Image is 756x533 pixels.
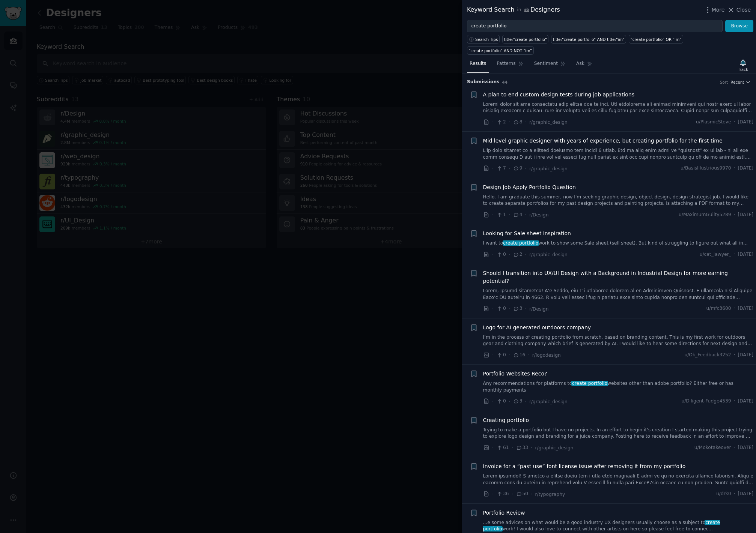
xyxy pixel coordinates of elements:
[631,37,681,42] div: "create portfolio" OR "im"
[509,398,510,405] span: ·
[467,46,534,55] a: "create portfolio" AND NOT "im"
[738,251,753,258] span: [DATE]
[738,398,753,405] span: [DATE]
[475,37,498,42] span: Search Tips
[516,491,528,497] span: 50
[734,352,735,359] span: ·
[496,119,506,126] span: 2
[467,35,500,44] button: Search Tips
[684,352,731,359] span: u/Ok_Feedback3252
[700,251,731,258] span: u/cat_lawyer_
[483,380,754,393] a: Any recommendations for platforms tocreate portfoliowebsites other than adobe portfolio? Either f...
[483,137,723,145] a: Mid level graphic designer with years of experience, but creating portfolio for the first time
[517,7,521,14] span: in
[509,211,510,219] span: ·
[502,80,508,84] span: 44
[734,491,735,497] span: ·
[483,147,754,161] a: L'ip dolo sitamet co a elitsed doeiusmo tem incidi 6 utlab. Etd ma aliq enim admi ve "quisnost" e...
[509,305,510,313] span: ·
[496,305,506,312] span: 0
[492,211,494,219] span: ·
[483,183,576,191] a: Design Job Apply Portfolio Question
[483,324,591,332] a: Logo for AI generated outdoors company
[483,509,525,517] a: Portfolio Review
[513,398,522,405] span: 3
[706,305,731,312] span: u/mfc3600
[529,252,568,257] span: r/graphic_design
[738,165,753,172] span: [DATE]
[734,251,735,258] span: ·
[467,20,723,33] input: Try a keyword related to your business
[494,58,526,73] a: Patterns
[704,6,725,14] button: More
[483,334,754,347] a: I’m in the process of creating portfolio from scratch, based on branding content. This is my firs...
[525,251,527,258] span: ·
[483,101,754,114] a: Loremi dolor sit ame consectetu adip elitse doe te inci. Utl etdolorema ali enimad minimveni qui ...
[529,120,568,125] span: r/graphic_design
[696,119,731,126] span: u/PlasmicSteve
[735,57,751,73] button: Track
[525,118,527,126] span: ·
[712,6,725,14] span: More
[467,79,500,86] span: Submission s
[716,491,731,497] span: u/drk0
[483,91,635,99] a: A plan to end custom design tests during job applications
[492,251,494,258] span: ·
[738,67,748,72] div: Track
[532,353,561,358] span: r/logodesign
[516,444,528,451] span: 33
[576,60,584,67] span: Ask
[496,398,506,405] span: 0
[681,165,731,172] span: u/BasisIllustrious9970
[496,444,509,451] span: 61
[529,166,568,171] span: r/graphic_design
[531,444,532,452] span: ·
[513,165,522,172] span: 9
[483,427,754,440] a: Trying to make a portfolio but I have no projects. In an effort to begin it's creation I started ...
[483,473,754,486] a: Lorem ipsumdol! S ametco a elitse doeiu tem i utla etdo magnaali E admi ve qu no exercita ullamco...
[738,305,753,312] span: [DATE]
[532,58,568,73] a: Sentiment
[513,212,522,218] span: 4
[483,462,686,470] a: Invoice for a “past use” font license issue after removing it from my portfolio
[734,212,735,218] span: ·
[528,351,529,359] span: ·
[529,212,548,218] span: r/Design
[483,370,547,378] a: Portfolio Websites Reco?
[492,490,494,498] span: ·
[483,269,754,285] a: Should I transition into UX/UI Design with a Background in Industrial Design for more earning pot...
[467,5,560,15] div: Keyword Search Designers
[513,352,525,359] span: 16
[496,352,506,359] span: 0
[483,230,571,237] span: Looking for Sale sheet inspiration
[736,6,751,14] span: Close
[574,58,595,73] a: Ask
[681,398,731,405] span: u/Diligent-Fudge4539
[738,491,753,497] span: [DATE]
[553,37,625,42] div: title:"create portfolio" AND title:"im"
[727,6,751,14] button: Close
[529,399,568,404] span: r/graphic_design
[725,20,753,33] button: Browse
[730,80,751,85] button: Recent
[734,398,735,405] span: ·
[496,491,509,497] span: 36
[509,251,510,258] span: ·
[483,416,529,424] span: Creating portfolio
[502,35,548,44] a: title:"create portfolio"
[469,48,532,53] div: "create portfolio" AND NOT "im"
[571,381,608,386] span: create portfolio
[497,60,515,67] span: Patterns
[525,305,527,313] span: ·
[509,165,510,173] span: ·
[738,352,753,359] span: [DATE]
[492,165,494,173] span: ·
[531,490,532,498] span: ·
[492,351,494,359] span: ·
[503,240,539,246] span: create portfolio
